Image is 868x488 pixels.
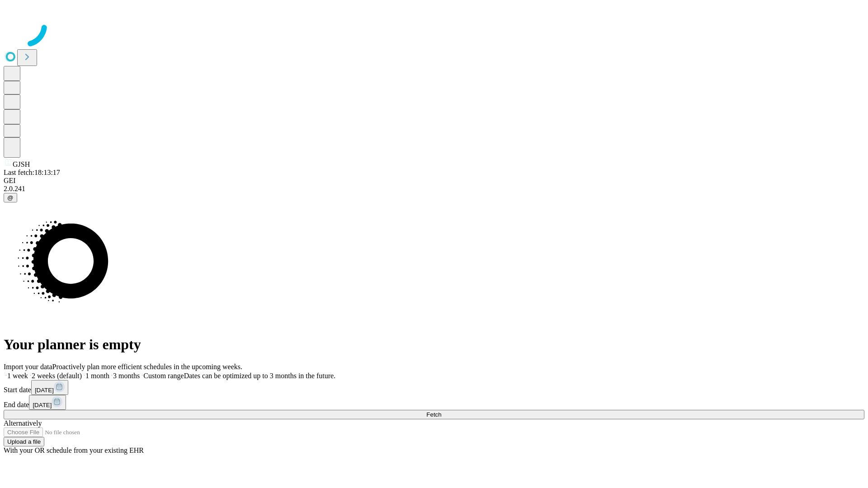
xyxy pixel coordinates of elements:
[4,437,44,446] button: Upload a file
[4,446,144,454] span: With your OR schedule from your existing EHR
[4,363,52,371] span: Import your data
[13,160,30,168] span: GJSH
[4,410,864,419] button: Fetch
[4,395,864,410] div: End date
[29,395,66,410] button: [DATE]
[7,372,28,380] span: 1 week
[31,380,68,395] button: [DATE]
[85,372,109,380] span: 1 month
[4,185,864,193] div: 2.0.241
[184,372,335,380] span: Dates can be optimized up to 3 months in the future.
[32,372,82,380] span: 2 weeks (default)
[4,419,42,427] span: Alternatively
[113,372,140,380] span: 3 months
[4,177,864,185] div: GEI
[52,363,242,371] span: Proactively plan more efficient schedules in the upcoming weeks.
[33,402,52,408] span: [DATE]
[426,411,441,418] span: Fetch
[4,193,17,202] button: @
[7,194,14,201] span: @
[4,380,864,395] div: Start date
[35,387,54,394] span: [DATE]
[4,336,864,353] h1: Your planner is empty
[4,169,60,176] span: Last fetch: 18:13:17
[143,372,184,380] span: Custom range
